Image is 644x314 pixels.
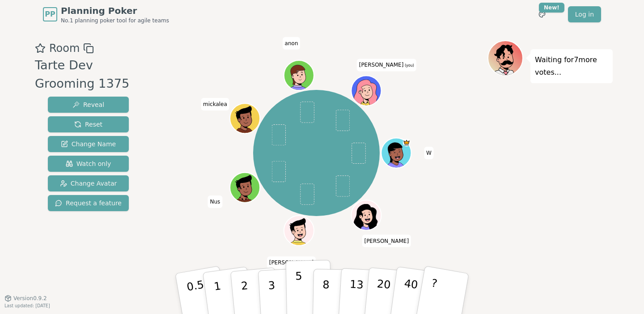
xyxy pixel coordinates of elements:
[362,235,411,247] span: Click to change your name
[402,139,410,147] span: W is the host
[61,140,116,149] span: Change Name
[4,295,47,302] button: Version0.9.2
[352,77,380,105] button: Click to change your avatar
[43,4,169,24] a: PPPlanning PokerNo.1 planning poker tool for agile teams
[539,3,564,13] div: New!
[357,59,416,72] span: Click to change your name
[55,199,122,208] span: Request a feature
[403,64,414,68] span: (you)
[283,37,301,50] span: Click to change your name
[48,175,129,191] button: Change Avatar
[48,116,129,132] button: Reset
[66,159,111,168] span: Watch only
[201,98,229,110] span: Click to change your name
[534,6,550,22] button: New!
[48,156,129,172] button: Watch only
[45,9,55,20] span: PP
[13,295,47,302] span: Version 0.9.2
[48,97,129,113] button: Reveal
[568,6,601,22] a: Log in
[208,195,223,208] span: Click to change your name
[424,147,434,159] span: Click to change your name
[535,54,608,79] p: Waiting for 7 more votes...
[61,4,169,17] span: Planning Poker
[74,120,102,129] span: Reset
[72,100,104,109] span: Reveal
[49,40,80,56] span: Room
[61,17,169,24] span: No.1 planning poker tool for agile teams
[267,256,316,269] span: Click to change your name
[48,136,129,152] button: Change Name
[48,195,129,211] button: Request a feature
[4,303,50,308] span: Last updated: [DATE]
[35,56,145,93] div: Tarte Dev Grooming 1375
[35,40,46,56] button: Add as favourite
[60,179,117,188] span: Change Avatar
